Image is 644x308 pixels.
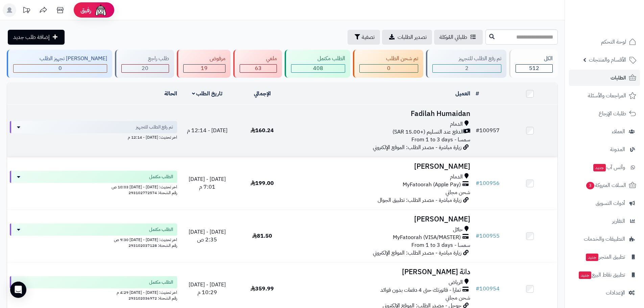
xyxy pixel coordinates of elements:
[569,231,640,247] a: التطبيقات والخدمات
[291,55,345,63] div: الطلب مكتمل
[164,90,177,98] a: الحالة
[142,64,148,72] span: 20
[183,55,225,63] div: مرفوض
[121,55,169,63] div: طلب راجع
[611,73,626,82] span: الطلبات
[13,33,50,41] span: إضافة طلب جديد
[569,267,640,283] a: تطبيق نقاط البيعجديد
[8,30,65,45] a: إضافة طلب جديد
[128,295,177,301] span: رقم الشحنة: 293102036972
[455,90,470,98] a: العميل
[403,181,461,189] span: MyFatoorah (Apple Pay)
[569,70,640,86] a: الطلبات
[149,279,173,286] span: الطلب مكتمل
[122,65,168,72] div: 20
[476,179,479,187] span: #
[373,143,461,151] span: زيارة مباشرة - مصدر الطلب: الموقع الإلكتروني
[291,65,345,72] div: 408
[10,236,177,243] div: اخر تحديث: [DATE] - [DATE] 9:30 ص
[149,226,173,233] span: الطلب مكتمل
[201,64,208,72] span: 19
[10,282,26,298] div: Open Intercom Messenger
[411,241,470,249] span: سمسا - From 1 to 3 days
[516,55,553,63] div: الكل
[362,33,375,41] span: تصفية
[80,6,91,14] span: رفيق
[232,50,283,78] a: ملغي 63
[175,50,232,78] a: مرفوض 19
[433,65,501,72] div: 2
[292,163,470,170] h3: [PERSON_NAME]
[476,179,500,187] a: #100956
[450,120,463,128] span: الدمام
[569,34,640,50] a: لوحة التحكم
[476,285,479,293] span: #
[313,64,323,72] span: 408
[251,179,274,187] span: 199.00
[588,91,626,100] span: المراجعات والأسئلة
[606,288,625,298] span: الإعدادات
[586,181,626,190] span: السلات المتروكة
[569,249,640,265] a: تطبيق المتجرجديد
[14,65,107,72] div: 0
[136,124,173,131] span: تم رفع الطلب للتجهيز
[252,232,272,240] span: 81.50
[593,164,606,171] span: جديد
[579,271,591,279] span: جديد
[387,64,390,72] span: 0
[94,3,108,17] img: ai-face.png
[569,213,640,229] a: التقارير
[10,183,177,190] div: اخر تحديث: [DATE] - [DATE] 10:03 ص
[58,64,62,72] span: 0
[476,232,479,240] span: #
[254,90,271,98] a: الإجمالي
[446,188,470,196] span: شحن مجاني
[569,285,640,301] a: الإعدادات
[450,173,463,181] span: الدمام
[569,159,640,175] a: وآتس آبجديد
[189,281,226,297] span: [DATE] - [DATE] 10:29 م
[114,50,175,78] a: طلب راجع 20
[586,182,594,189] span: 3
[476,285,500,293] a: #100954
[586,254,598,261] span: جديد
[292,110,470,118] h3: Fadilah Humaidan
[255,64,262,72] span: 63
[569,177,640,193] a: السلات المتروكة3
[189,175,226,191] span: [DATE] - [DATE] 7:01 م
[189,228,226,244] span: [DATE] - [DATE] 2:35 ص
[398,33,427,41] span: تصدير الطلبات
[240,55,277,63] div: ملغي
[13,55,107,63] div: [PERSON_NAME] تجهيز الطلب
[251,126,274,135] span: 160.24
[432,55,501,63] div: تم رفع الطلب للتجهيز
[610,145,625,154] span: المدونة
[292,215,470,223] h3: [PERSON_NAME]
[292,268,470,276] h3: دانة [PERSON_NAME]
[589,55,626,65] span: الأقسام والمنتجات
[393,234,461,241] span: MyFatoorah (VISA/MASTER)
[439,33,467,41] span: طلباتي المُوكلة
[569,195,640,211] a: أدوات التسويق
[453,226,463,234] span: حائل
[569,105,640,122] a: طلبات الإرجاع
[392,128,463,136] span: الدفع عند التسليم (+15.00 SAR)
[187,126,228,135] span: [DATE] - 12:14 م
[449,279,463,286] span: الرياض
[378,196,461,204] span: زيارة مباشرة - مصدر الطلب: تطبيق الجوال
[380,286,461,294] span: تمارا - فاتورتك حتى 4 دفعات بدون فوائد
[434,30,483,45] a: طلباتي المُوكلة
[476,126,479,135] span: #
[251,285,274,293] span: 359.99
[612,216,625,226] span: التقارير
[10,133,177,140] div: اخر تحديث: [DATE] - 12:14 م
[476,90,479,98] a: #
[149,173,173,180] span: الطلب مكتمل
[352,50,424,78] a: تم شحن الطلب 0
[476,232,500,240] a: #100955
[348,30,380,45] button: تصفية
[596,198,625,208] span: أدوات التسويق
[382,30,432,45] a: تصدير الطلبات
[529,64,539,72] span: 512
[508,50,559,78] a: الكل512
